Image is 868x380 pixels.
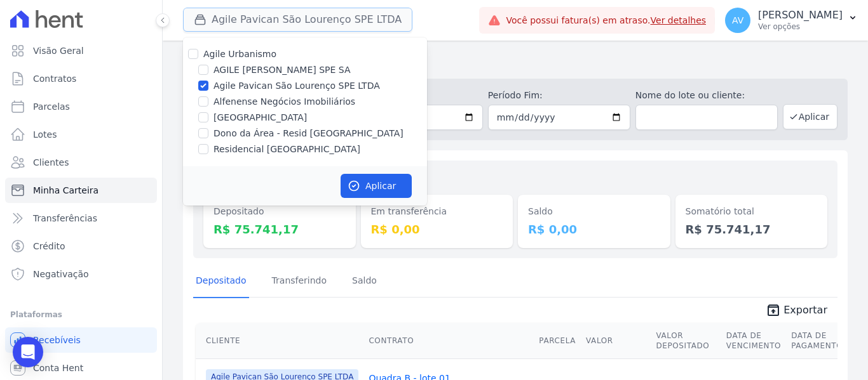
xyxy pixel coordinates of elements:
dd: R$ 75.741,17 [686,221,818,238]
a: Lotes [5,122,157,147]
dt: Saldo [528,205,660,218]
div: Open Intercom Messenger [13,337,43,367]
span: Conta Hent [33,362,83,374]
span: Recebíveis [33,334,81,346]
span: Você possui fatura(s) em atraso. [506,14,706,27]
label: Período Fim: [488,89,630,102]
a: Parcelas [5,94,157,119]
a: Minha Carteira [5,178,157,203]
label: Dono da Área - Resid [GEOGRAPHIC_DATA] [214,127,403,140]
button: Aplicar [341,174,412,198]
span: Crédito [33,240,65,252]
a: Transferências [5,206,157,231]
th: Valor [581,323,651,359]
label: Agile Urbanismo [203,49,276,59]
label: Agile Pavican São Lourenço SPE LTDA [214,79,380,93]
span: Negativação [33,268,89,280]
a: Saldo [349,265,379,298]
span: Clientes [33,156,69,169]
a: Contratos [5,66,157,91]
span: Transferências [33,212,97,225]
th: Data de Vencimento [721,323,786,359]
th: Contrato [363,323,534,359]
i: unarchive [766,303,781,318]
div: Plataformas [10,307,152,322]
a: Crédito [5,233,157,259]
dt: Depositado [214,205,346,218]
dt: Em transferência [371,205,503,218]
dd: R$ 75.741,17 [214,221,346,238]
button: Aplicar [783,104,837,129]
span: Exportar [783,303,827,318]
button: AV [PERSON_NAME] Ver opções [715,3,868,38]
p: Ver opções [758,22,843,32]
dt: Somatório total [686,205,818,218]
p: [PERSON_NAME] [758,9,843,22]
h2: Minha Carteira [183,51,848,74]
th: Data de Pagamento [786,323,848,359]
label: Residencial [GEOGRAPHIC_DATA] [214,143,360,156]
label: Nome do lote ou cliente: [635,89,778,102]
dd: R$ 0,00 [371,221,503,238]
label: AGILE [PERSON_NAME] SPE SA [214,63,351,77]
dd: R$ 0,00 [528,221,660,238]
span: Visão Geral [33,44,84,57]
th: Parcela [534,323,581,359]
th: Cliente [196,323,363,359]
span: AV [732,16,743,25]
a: Depositado [193,265,249,298]
a: Visão Geral [5,38,157,63]
span: Parcelas [33,100,70,113]
a: Transferindo [269,265,330,298]
a: Clientes [5,150,157,175]
a: Ver detalhes [651,15,707,25]
button: Agile Pavican São Lourenço SPE LTDA [183,8,412,32]
label: Alfenense Negócios Imobiliários [214,95,355,108]
label: [GEOGRAPHIC_DATA] [214,111,307,124]
a: unarchive Exportar [756,303,837,320]
span: Lotes [33,128,57,141]
a: Recebíveis [5,327,157,353]
span: Minha Carteira [33,184,98,197]
a: Negativação [5,261,157,287]
span: Contratos [33,72,76,85]
th: Valor Depositado [651,323,721,359]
